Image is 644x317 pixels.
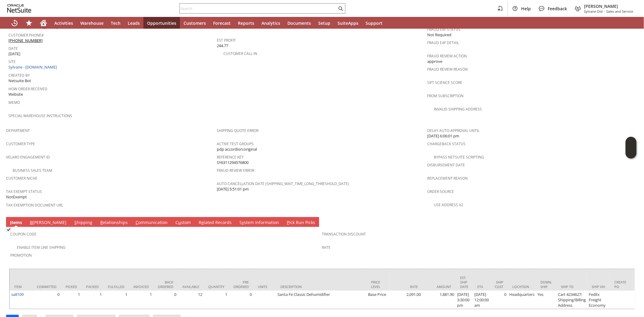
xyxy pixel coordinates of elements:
[61,291,82,309] td: 1
[103,291,129,309] td: 1
[434,155,484,160] a: Bypass NetSuite Scripting
[285,219,317,226] a: Pick Run Picks
[8,219,24,226] a: Items
[626,148,636,159] span: Oracle Guided Learning Widget. To move around, please hold and drag
[427,93,463,98] a: From Subscription
[556,291,587,309] td: Cart 4234627: Shipping/Billing Address
[6,227,11,232] img: Checked
[11,19,18,27] svg: Recent Records
[8,100,20,105] a: Memo
[22,17,36,29] div: Shortcuts
[394,284,418,289] div: Rate
[540,280,552,289] div: Down. Ship
[427,133,459,139] span: [DATE] 6:06:01 pm
[201,219,204,225] span: e
[427,189,454,194] a: Order Source
[36,17,51,29] a: Home
[322,232,366,237] a: Transaction Discount
[495,280,503,289] div: Ship Cost
[490,291,508,309] td: 0
[427,32,451,38] span: Not Required
[422,291,456,309] td: 1,881.90
[108,284,124,289] div: Fulfilled
[107,17,124,29] a: Tech
[124,17,143,29] a: Leads
[6,176,37,181] a: Customer Niche
[180,5,337,12] input: Search
[276,291,367,309] td: Santa Fe Classic Dehumidifier
[334,17,362,29] a: SuiteApps
[217,128,258,133] a: Shipping Quote Error
[287,20,311,26] span: Documents
[217,43,228,49] span: 244.77
[213,20,231,26] span: Forecast
[184,20,206,26] span: Customers
[261,20,280,26] span: Analytics
[28,219,68,226] a: B[PERSON_NAME]
[158,280,173,289] div: Back Ordered
[25,19,33,27] svg: Shortcuts
[8,78,31,84] span: Netsuite Bot
[111,20,120,26] span: Tech
[427,67,468,72] a: Fraud Review Reason
[10,232,37,237] a: Coupon Code
[427,59,442,64] span: approve
[8,86,47,91] a: How Order Received
[238,20,254,26] span: Reports
[77,17,107,29] a: Warehouse
[427,80,462,85] a: Sift Science Score
[80,20,104,26] span: Warehouse
[74,219,77,225] span: S
[143,17,180,29] a: Opportunities
[8,38,43,43] a: [PHONE_NUMBER]
[133,284,149,289] div: Invoiced
[134,219,169,226] a: Communication
[234,17,258,29] a: Reports
[460,275,468,289] div: Est. Ship Date
[614,280,628,289] div: Create PO
[338,20,358,26] span: SuiteApps
[51,17,77,29] a: Activities
[153,291,178,309] td: 0
[318,20,330,26] span: Setup
[8,91,23,97] span: Website
[182,284,199,289] div: Available
[54,20,73,26] span: Activities
[217,141,254,146] a: Active Test Groups
[204,291,229,309] td: 1
[174,219,192,226] a: Custom
[427,284,451,289] div: Amount
[427,40,459,45] a: Fraud E4F Detail
[284,17,315,29] a: Documents
[73,219,94,226] a: Shipping
[210,17,234,29] a: Forecast
[258,17,284,29] a: Analytics
[229,291,253,309] td: 0
[7,17,22,29] a: Recent Records
[561,284,583,289] div: Ship To
[129,291,153,309] td: 1
[86,284,99,289] div: Packed
[32,291,61,309] td: 0
[8,46,18,51] a: Date
[521,6,531,11] span: Help
[136,219,138,225] span: C
[217,186,249,192] span: [DATE] 5:51:01 pm
[427,162,465,168] a: Disbursement Date
[6,128,30,133] a: Department
[8,33,44,38] a: Customer Phone#
[128,20,140,26] span: Leads
[17,245,66,250] a: Enable Item Line Shipping
[40,19,47,27] svg: Home
[14,284,28,289] div: Item
[367,291,389,309] td: Base Price
[287,219,289,225] span: P
[258,284,271,289] div: Units
[512,284,531,289] div: Location
[584,9,603,14] span: Sylvane Old
[10,219,11,225] span: I
[8,51,20,57] span: [DATE]
[217,181,349,186] a: Auto Cancellation Date (shipping_wait_time_long_threshold_date)
[11,292,24,297] a: sa8109
[434,107,482,112] a: Invalid Shipping Address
